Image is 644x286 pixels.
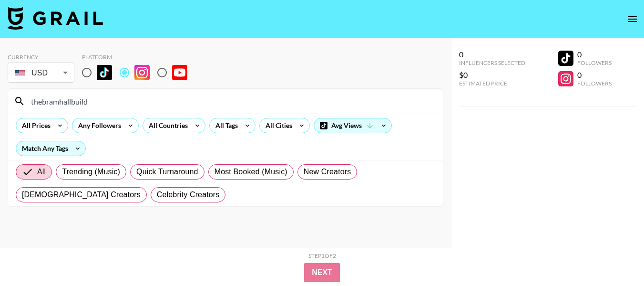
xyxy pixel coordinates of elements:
span: Most Booked (Music) [215,166,287,178]
span: Celebrity Creators [157,189,220,201]
div: Avg Views [314,118,391,133]
div: All Cities [260,118,294,133]
div: All Prices [16,118,52,133]
span: [DEMOGRAPHIC_DATA] Creators [22,189,141,201]
div: Platform [82,53,195,61]
img: Grail Talent [8,7,103,30]
iframe: Drift Widget Chat Controller [596,238,633,275]
span: Quick Turnaround [136,166,198,178]
div: 0 [577,50,612,59]
div: Currency [8,53,74,61]
div: Any Followers [72,118,123,133]
div: $0 [459,70,525,80]
div: 0 [459,50,525,59]
div: All Tags [210,118,240,133]
span: All [37,166,46,178]
img: Instagram [134,65,150,80]
span: New Creators [304,166,351,178]
div: Influencers Selected [459,59,525,66]
img: TikTok [97,65,112,80]
button: Next [304,263,340,282]
div: Step 1 of 2 [308,252,336,259]
img: YouTube [172,65,187,80]
input: Search by User Name [25,94,437,109]
div: USD [10,64,72,81]
div: All Countries [143,118,190,133]
div: Followers [577,59,612,66]
div: Estimated Price [459,80,525,87]
div: Match Any Tags [16,141,85,156]
button: open drawer [623,10,642,29]
span: Trending (Music) [62,166,120,178]
div: 0 [577,70,612,80]
div: Followers [577,80,612,87]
